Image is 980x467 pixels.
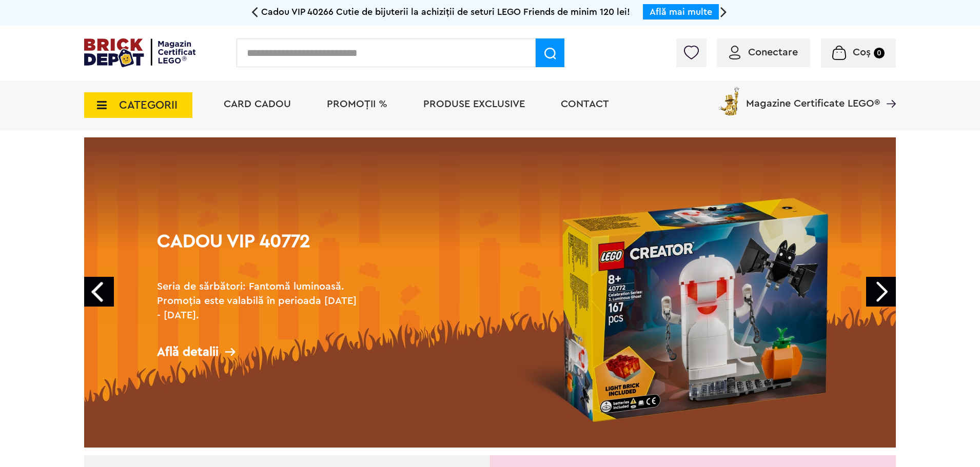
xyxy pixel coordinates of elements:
[224,99,291,109] a: Card Cadou
[853,47,871,57] span: Coș
[157,232,362,269] h1: Cadou VIP 40772
[880,85,896,95] a: Magazine Certificate LEGO®
[561,99,609,109] a: Contact
[261,7,630,16] span: Cadou VIP 40266 Cutie de bijuterii la achiziții de seturi LEGO Friends de minim 120 lei!
[729,47,798,57] a: Conectare
[423,99,525,109] a: Produse exclusive
[157,279,362,322] h2: Seria de sărbători: Fantomă luminoasă. Promoția este valabilă în perioada [DATE] - [DATE].
[874,48,885,58] small: 0
[119,99,178,111] span: CATEGORII
[748,47,798,57] span: Conectare
[866,277,896,307] a: Next
[84,137,896,448] a: Cadou VIP 40772Seria de sărbători: Fantomă luminoasă. Promoția este valabilă în perioada [DATE] -...
[746,85,880,109] span: Magazine Certificate LEGO®
[650,7,712,16] a: Află mai multe
[84,277,114,307] a: Prev
[327,99,387,109] a: PROMOȚII %
[157,346,362,358] div: Află detalii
